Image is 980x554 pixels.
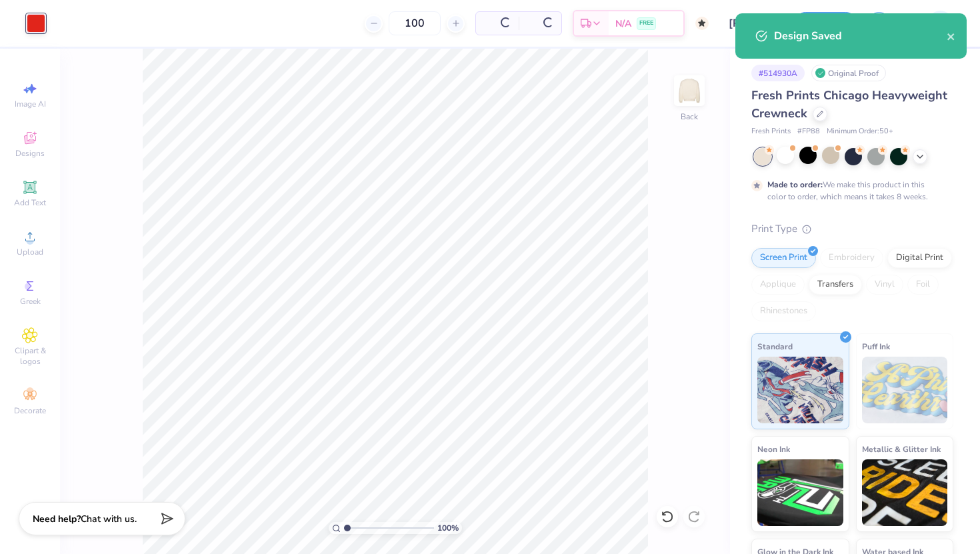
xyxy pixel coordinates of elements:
[757,357,843,423] img: Standard
[17,247,43,257] span: Upload
[862,357,948,423] img: Puff Ink
[14,405,46,416] span: Decorate
[15,148,45,159] span: Designs
[389,11,441,35] input: – –
[437,522,459,534] span: 100 %
[947,28,956,44] button: close
[862,459,948,526] img: Metallic & Glitter Ink
[81,513,137,525] span: Chat with us.
[615,17,631,31] span: N/A
[757,442,790,456] span: Neon Ink
[862,442,941,456] span: Metallic & Glitter Ink
[33,513,81,525] strong: Need help?
[757,459,843,526] img: Neon Ink
[719,10,784,37] input: Untitled Design
[14,197,46,208] span: Add Text
[7,345,53,367] span: Clipart & logos
[639,19,653,28] span: FREE
[20,296,41,307] span: Greek
[15,99,46,109] span: Image AI
[774,28,947,44] div: Design Saved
